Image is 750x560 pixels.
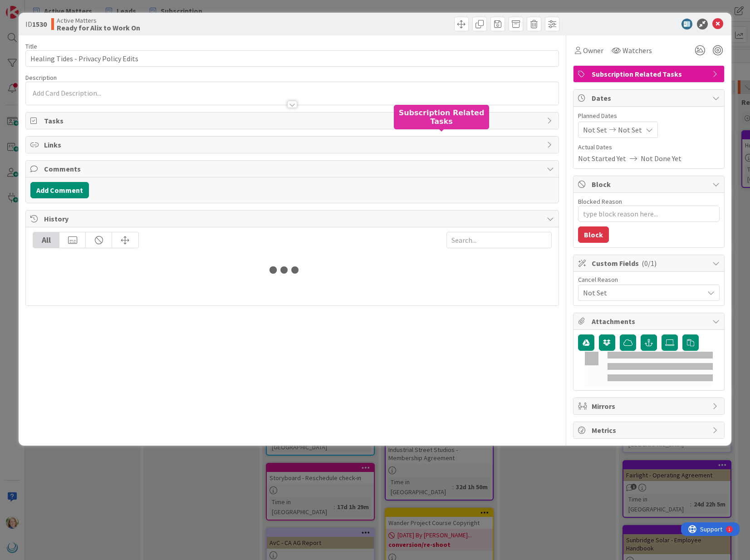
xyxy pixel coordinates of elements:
[578,153,626,164] span: Not Started Yet
[592,425,708,436] span: Metrics
[446,232,552,248] input: Search...
[578,111,720,121] span: Planned Dates
[25,42,37,50] label: Title
[44,115,542,126] span: Tasks
[641,153,681,164] span: Not Done Yet
[592,316,708,327] span: Attachments
[592,401,708,412] span: Mirrors
[578,226,609,243] button: Block
[44,139,542,150] span: Links
[623,45,652,56] span: Watchers
[25,74,57,82] span: Description
[44,213,542,224] span: History
[30,182,89,198] button: Add Comment
[583,45,603,56] span: Owner
[592,258,708,269] span: Custom Fields
[19,1,41,12] span: Support
[57,24,140,31] b: Ready for Alix to Work On
[47,4,49,11] div: 1
[25,19,47,29] span: ID
[397,108,485,126] h5: Subscription Related Tasks
[583,124,607,135] span: Not Set
[33,232,59,248] div: All
[592,69,708,79] span: Subscription Related Tasks
[642,259,657,268] span: ( 0/1 )
[583,287,704,298] span: Not Set
[578,142,720,152] span: Actual Dates
[578,197,622,206] label: Blocked Reason
[592,93,708,103] span: Dates
[592,179,708,190] span: Block
[618,124,642,135] span: Not Set
[25,50,559,67] input: type card name here...
[32,20,47,29] b: 1530
[57,17,140,24] span: Active Matters
[578,276,720,283] div: Cancel Reason
[44,163,542,174] span: Comments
